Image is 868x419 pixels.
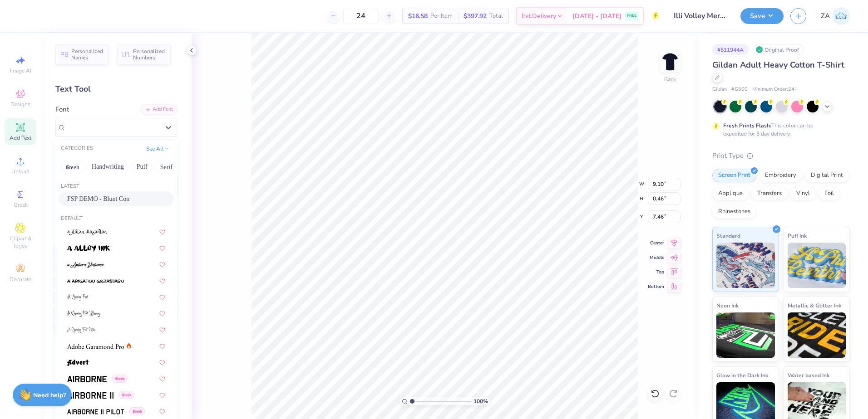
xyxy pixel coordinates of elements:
div: Rhinestones [712,205,756,219]
span: Neon Ink [716,301,739,310]
button: See All [143,144,172,153]
span: Water based Ink [788,370,829,380]
span: 100 % [473,397,488,405]
img: Advert [67,360,89,366]
span: Per Item [430,11,453,21]
div: Applique [712,187,749,200]
img: A Charming Font [67,294,89,301]
img: Airborne II Pilot [67,409,124,415]
div: Embroidery [759,169,802,182]
span: Metallic & Glitter Ink [788,301,841,310]
span: FSP DEMO - Blunt Con [67,194,129,204]
span: Designs [10,101,30,108]
strong: Fresh Prints Flash: [723,122,771,129]
span: Center [648,240,664,246]
div: Original Proof [753,44,804,55]
span: Greek [119,391,134,399]
img: a Arigatou Gozaimasu [67,278,124,284]
span: ZA [821,11,830,21]
img: Standard [716,243,775,288]
span: Puff Ink [788,231,807,240]
span: [DATE] - [DATE] [572,11,621,21]
span: Top [648,269,664,275]
img: Neon Ink [716,312,775,358]
span: Greek [129,407,145,415]
span: $397.92 [464,11,487,21]
img: Metallic & Glitter Ink [788,312,846,358]
img: a Ahlan Wasahlan [67,229,108,235]
div: This color can be expedited for 5 day delivery. [723,122,835,138]
input: Untitled Design [667,7,734,25]
div: Default [55,215,177,223]
span: Middle [648,254,664,261]
span: Personalized Names [71,48,104,61]
div: Digital Print [805,169,849,182]
strong: Need help? [33,391,66,400]
div: Transfers [751,187,788,200]
span: Bottom [648,283,664,290]
img: Back [661,53,679,71]
div: Vinyl [790,187,816,200]
div: # 511944A [712,44,749,55]
span: # G500 [731,86,748,93]
span: Image AI [10,67,31,74]
span: Gildan Adult Heavy Cotton T-Shirt [712,59,844,70]
button: Handwriting [87,160,129,174]
img: a Alloy Ink [67,245,110,252]
img: Adobe Garamond Pro [67,343,124,350]
div: Back [664,75,676,83]
div: Latest [55,183,177,190]
span: Decorate [10,276,31,283]
button: Puff [132,160,153,174]
div: CATEGORIES [61,145,93,152]
span: Greek [14,201,28,209]
button: Serif [155,160,178,174]
img: Airborne [67,376,107,382]
span: Add Text [10,134,31,141]
div: Screen Print [712,169,756,182]
span: Minimum Order: 24 + [752,86,798,93]
button: Greek [61,160,84,174]
span: $16.58 [408,11,428,21]
span: Glow in the Dark Ink [716,370,768,380]
img: Airborne II [67,392,113,399]
span: Personalized Numbers [133,48,165,61]
div: Print Type [712,151,850,161]
img: a Antara Distance [67,262,104,268]
div: Add Font [141,104,177,115]
span: Total [489,11,503,21]
div: Text Tool [55,83,177,95]
span: Standard [716,231,740,240]
span: Gildan [712,86,727,93]
span: Greek [112,375,128,383]
span: Upload [11,168,30,175]
span: Est. Delivery [522,11,556,21]
img: Zuriel Alaba [832,7,850,25]
img: A Charming Font Leftleaning [67,311,100,317]
img: A Charming Font Outline [67,327,95,333]
label: Font [55,104,69,115]
button: Save [740,8,784,24]
span: Clipart & logos [5,235,36,249]
img: Puff Ink [788,243,846,288]
input: – – [343,8,379,24]
div: Foil [819,187,840,200]
span: FREE [627,13,636,19]
a: ZA [821,7,850,25]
